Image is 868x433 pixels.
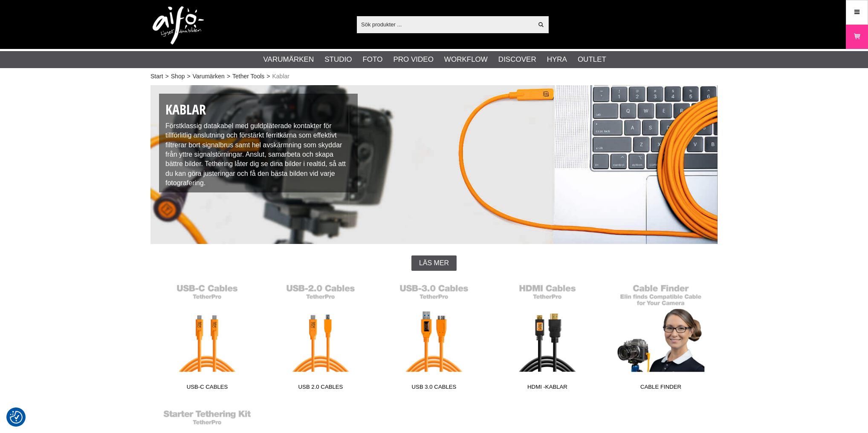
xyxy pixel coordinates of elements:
[547,54,567,65] a: Hyra
[498,54,536,65] a: Discover
[491,279,604,394] a: HDMI -kablar
[604,383,718,394] span: Cable Finder
[165,100,351,119] h1: Kablar
[10,411,23,424] img: Revisit consent button
[357,18,533,31] input: Sök produkter ...
[578,54,606,65] a: Outlet
[604,279,718,394] a: Cable Finder
[232,72,264,81] a: Tether Tools
[150,279,264,394] a: USB-C Cables
[150,85,718,244] img: Tether Tools TetherPro Kablar
[150,383,264,394] span: USB-C Cables
[171,72,185,81] a: Shop
[324,54,352,65] a: Studio
[377,279,491,394] a: USB 3.0 Cables
[444,54,488,65] a: Workflow
[264,279,377,394] a: USB 2.0 Cables
[263,54,314,65] a: Varumärken
[393,54,433,65] a: Pro Video
[159,94,358,192] div: Förstklassig datakabel med guldpläterade kontakter för tillförlitlig anslutning och förstärkt fer...
[150,72,163,81] a: Start
[377,383,491,394] span: USB 3.0 Cables
[227,72,230,81] span: >
[362,54,382,65] a: Foto
[193,72,225,81] a: Varumärken
[165,72,169,81] span: >
[264,383,377,394] span: USB 2.0 Cables
[187,72,190,81] span: >
[419,259,449,267] span: Läs mer
[272,72,289,81] span: Kablar
[491,383,604,394] span: HDMI -kablar
[153,6,204,45] img: logo.png
[10,410,23,425] button: Samtyckesinställningar
[266,72,270,81] span: >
